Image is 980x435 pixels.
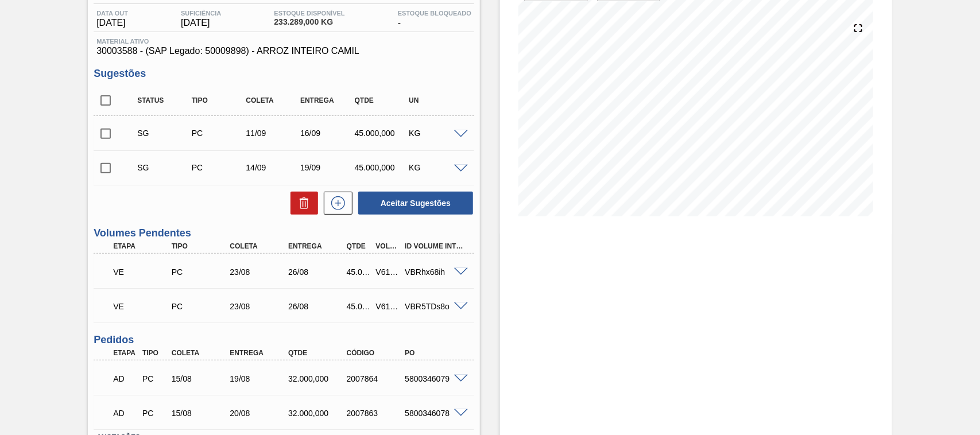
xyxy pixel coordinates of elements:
div: Pedido de Compra [189,129,249,138]
div: Coleta [169,349,234,357]
span: 30003588 - (SAP Legado: 50009898) - ARROZ INTEIRO CAMIL [96,46,471,56]
div: Qtde [352,96,412,104]
p: VE [113,302,172,311]
div: Tipo [169,242,234,250]
div: Sugestão Criada [134,163,194,172]
h3: Pedidos [94,334,474,346]
h3: Sugestões [94,68,474,80]
div: Sugestão Criada [134,129,194,138]
span: 233.289,000 KG [274,18,344,26]
div: 19/09/2025 [297,163,357,172]
div: 2007863 [344,409,409,418]
div: Pedido de Compra [140,409,169,418]
div: Etapa [110,242,175,250]
div: PO [402,349,467,357]
div: VBRhx68ih [402,267,467,277]
div: Aceitar Sugestões [353,191,474,216]
span: Data out [96,10,128,17]
div: Volume Enviado para Transporte [110,294,175,319]
div: Pedido de Compra [169,302,234,311]
div: 19/08/2025 [227,374,292,383]
div: - [395,10,474,28]
div: Volume Portal [373,242,403,250]
div: 45.000,000 [344,302,374,311]
div: Pedido de Compra [140,374,169,383]
div: 15/08/2025 [169,409,234,418]
div: Código [344,349,409,357]
button: Aceitar Sugestões [358,192,473,215]
p: AD [113,374,137,383]
span: Estoque Disponível [274,10,344,17]
div: Entrega [227,349,292,357]
div: KG [406,129,466,138]
div: 20/08/2025 [227,409,292,418]
div: Aguardando Descarga [110,401,140,426]
div: Coleta [243,96,303,104]
div: Qtde [344,242,374,250]
div: 14/09/2025 [243,163,303,172]
div: Coleta [227,242,292,250]
div: 11/09/2025 [243,129,303,138]
div: Tipo [189,96,249,104]
div: VBR5TDs8o [402,302,467,311]
div: Etapa [110,349,140,357]
div: 5800346079 [402,374,467,383]
div: Nova sugestão [318,192,353,215]
div: Entrega [297,96,357,104]
div: Entrega [285,242,350,250]
div: Excluir Sugestões [285,192,318,215]
div: 23/08/2025 [227,267,292,277]
div: 26/08/2025 [285,302,350,311]
p: AD [113,409,137,418]
div: Pedido de Compra [189,163,249,172]
div: Volume Enviado para Transporte [110,259,175,285]
div: Status [134,96,194,104]
div: 26/08/2025 [285,267,350,277]
div: 32.000,000 [285,374,350,383]
div: V617179 [373,267,403,277]
div: Qtde [285,349,350,357]
div: 5800346078 [402,409,467,418]
p: VE [113,267,172,277]
span: Estoque Bloqueado [398,10,471,17]
div: 45.000,000 [352,163,412,172]
span: Suficiência [181,10,221,17]
div: KG [406,163,466,172]
div: 45.000,000 [352,129,412,138]
div: 15/08/2025 [169,374,234,383]
div: 23/08/2025 [227,302,292,311]
h3: Volumes Pendentes [94,227,474,239]
div: Id Volume Interno [402,242,467,250]
div: Tipo [140,349,169,357]
div: UN [406,96,466,104]
div: 16/09/2025 [297,129,357,138]
div: 32.000,000 [285,409,350,418]
div: Pedido de Compra [169,267,234,277]
span: [DATE] [181,18,221,28]
div: Aguardando Descarga [110,366,140,391]
div: V617180 [373,302,403,311]
div: 45.000,000 [344,267,374,277]
div: 2007864 [344,374,409,383]
span: Material ativo [96,38,471,45]
span: [DATE] [96,18,128,28]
